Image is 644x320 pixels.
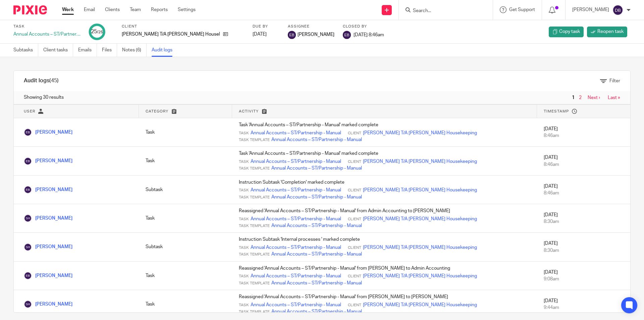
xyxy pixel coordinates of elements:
[579,95,582,100] a: 2
[239,195,270,200] span: Task Template
[544,218,624,225] div: 8:30am
[24,272,32,280] img: Ebony Bradley
[251,187,341,193] a: Annual Accounts – ST/Partnership - Manual
[348,159,361,165] span: Client
[232,118,537,147] td: Task 'Annual Accounts – ST/Partnership - Manual' marked complete
[363,187,477,193] a: [PERSON_NAME] T/A [PERSON_NAME] Housekeeping
[151,6,168,13] a: Reports
[13,5,47,14] img: Pixie
[251,302,341,308] a: Annual Accounts – ST/Partnership - Manual
[24,128,32,136] img: Ebony Bradley
[122,31,220,38] p: [PERSON_NAME] T/A [PERSON_NAME] Housekeeping
[253,31,279,38] div: [DATE]
[232,233,537,261] td: Instruction Subtask 'Internal processes ' marked complete
[24,130,72,135] a: [PERSON_NAME]
[239,281,270,286] span: Task Template
[239,274,249,279] span: Task
[24,186,32,194] img: Ebony Bradley
[612,5,623,15] img: svg%3E
[509,7,535,12] span: Get Support
[91,28,103,36] div: 25
[24,187,72,192] a: [PERSON_NAME]
[139,290,232,319] td: Task
[348,217,361,222] span: Client
[251,273,341,279] a: Annual Accounts – ST/Partnership - Manual
[232,290,537,319] td: Reassigned 'Annual Accounts – ST/Partnership - Manual' from [PERSON_NAME] to [PERSON_NAME]
[24,214,32,222] img: Sarah Holmes
[609,79,620,83] span: Filter
[348,303,361,308] span: Client
[139,233,232,261] td: Subtask
[537,233,630,261] td: [DATE]
[24,94,64,101] span: Showing 30 results
[570,94,576,102] span: 1
[24,243,32,251] img: Sarah Holmes
[363,130,477,136] a: [PERSON_NAME] T/A [PERSON_NAME] Housekeeping
[139,204,232,233] td: Task
[43,44,73,57] a: Client tasks
[288,31,296,39] img: svg%3E
[348,131,361,136] span: Client
[572,6,609,13] p: [PERSON_NAME]
[363,302,477,308] a: [PERSON_NAME] T/A [PERSON_NAME] Housekeeping
[239,309,270,315] span: Task Template
[232,261,537,290] td: Reassigned 'Annual Accounts – ST/Partnership - Manual' from [PERSON_NAME] to Admin Accounting
[178,6,196,13] a: Settings
[102,44,117,57] a: Files
[343,31,351,39] img: svg%3E
[251,158,341,165] a: Annual Accounts – ST/Partnership - Manual
[24,216,72,221] a: [PERSON_NAME]
[363,216,477,222] a: [PERSON_NAME] T/A [PERSON_NAME] Housekeeping
[549,27,584,37] a: Copy task
[537,261,630,290] td: [DATE]
[251,130,341,136] a: Annual Accounts – ST/Partnership - Manual
[597,28,624,35] span: Reopen task
[239,166,270,171] span: Task Template
[348,274,361,279] span: Client
[412,8,473,14] input: Search
[544,109,569,113] span: Timestamp
[559,28,580,35] span: Copy task
[537,118,630,147] td: [DATE]
[232,147,537,175] td: Task 'Annual Accounts – ST/Partnership - Manual' marked complete
[13,31,80,38] div: Annual Accounts – ST/Partnership - Manual
[251,244,341,251] a: Annual Accounts – ST/Partnership - Manual
[139,147,232,175] td: Task
[130,6,141,13] a: Team
[271,251,362,258] a: Annual Accounts – ST/Partnership - Manual
[544,132,624,139] div: 8:46am
[239,223,270,229] span: Task Template
[24,273,72,278] a: [PERSON_NAME]
[544,190,624,196] div: 8:46am
[122,44,147,57] a: Notes (6)
[354,32,384,37] span: [DATE] 8:46am
[544,276,624,282] div: 9:08am
[239,245,249,250] span: Task
[24,109,35,113] span: User
[239,252,270,257] span: Task Template
[239,303,249,308] span: Task
[271,165,362,172] a: Annual Accounts – ST/Partnership - Manual
[239,159,249,165] span: Task
[152,44,177,57] a: Audit logs
[587,27,627,37] a: Reopen task
[298,31,334,38] span: [PERSON_NAME]
[544,161,624,168] div: 8:46am
[271,308,362,315] a: Annual Accounts – ST/Partnership - Manual
[288,24,334,29] label: Assignee
[271,194,362,200] a: Annual Accounts – ST/Partnership - Manual
[139,261,232,290] td: Task
[348,245,361,250] span: Client
[139,175,232,204] td: Subtask
[139,118,232,147] td: Task
[348,188,361,193] span: Client
[537,290,630,319] td: [DATE]
[570,95,620,100] nav: pager
[122,24,244,29] label: Client
[24,158,72,163] a: [PERSON_NAME]
[544,304,624,311] div: 9:44am
[24,157,32,165] img: Ebony Bradley
[239,188,249,193] span: Task
[24,244,72,249] a: [PERSON_NAME]
[146,109,168,113] span: Category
